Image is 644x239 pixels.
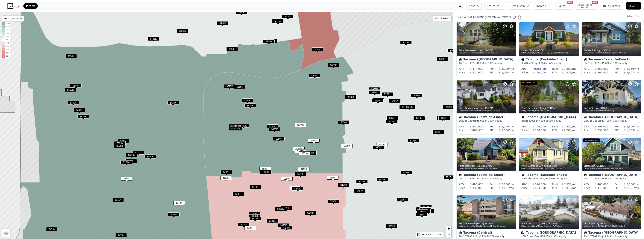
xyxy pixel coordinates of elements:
[561,67,571,70] span: $ 1,800
[521,58,524,61] img: House
[120,160,132,164] span: $1.2M
[177,29,188,34] div: $395K
[459,58,462,61] img: House
[459,116,514,119] div: Tacoma (Eastside-Enact)
[369,87,380,91] span: $365K
[443,105,455,109] span: $450K
[628,4,635,8] span: Save
[581,80,641,135] a: Listed 9h ago,0DOMListing provided byNWMLSand ONE RealtyHouseTacoma ([GEOGRAPHIC_DATA])2bd1ba1,25...
[478,120,484,122] span: 5,000
[584,58,639,62] div: Tacoma (Eastside-Enact)
[600,2,623,10] button: All Filters
[114,141,126,147] div: $325K
[584,125,589,128] div: ARV
[114,144,125,148] span: $575K
[436,57,448,62] div: $700K
[521,173,576,177] div: Tacoma (Eastside-Enact)
[224,84,235,88] span: $595K
[401,171,412,176] div: $848K
[373,98,384,103] div: $499K
[369,90,380,94] span: $370K
[125,159,137,165] div: $365K
[584,110,639,112] div: Listing provided by NWMLS and ONE Realty
[267,124,278,130] div: $740K
[70,84,82,88] span: $600K
[133,151,144,155] span: $1.1M
[299,151,311,155] span: $359K
[521,116,576,119] div: Tacoma ([GEOGRAPHIC_DATA])
[624,129,634,132] span: $ 1,563
[295,123,306,127] span: $500K
[456,138,516,192] a: Price Decrease 10h ago,27DOMListing provided byNWMLSand PNW Towns and SoundHouseTacoma (Eastside-...
[65,88,76,92] span: $520K
[389,99,401,103] span: $465K
[521,128,528,132] div: Price
[298,167,309,171] span: $499K
[238,124,249,128] span: $589K
[386,116,398,121] div: $485K
[603,120,609,122] span: 1,400
[469,4,475,8] span: Price
[224,84,235,90] div: $595K
[561,71,571,74] span: $ 2,823
[459,67,464,71] div: ARV
[148,37,159,42] div: $485K
[386,120,398,124] span: $420K
[70,84,82,89] div: $600K
[583,138,600,143] div: Assumable Loan
[459,52,514,54] div: Listing provided by NWMLS and Best Choice Realty LLC
[603,62,609,64] span: 5,000
[404,105,415,109] span: $485K
[312,47,323,51] span: $795K
[400,41,412,44] span: $625K
[369,90,380,93] span: $900K
[459,71,465,74] div: Price
[437,116,448,121] div: $858K
[561,125,571,128] span: $ 1,850
[386,120,398,125] div: $420K
[299,151,311,157] div: $359K
[561,129,571,132] span: $ 2,283
[260,170,272,175] div: $430K
[459,116,462,119] img: House
[148,37,159,41] span: $485K
[530,62,534,64] span: 996
[389,99,401,104] div: $465K
[68,101,79,105] span: $350K
[447,49,459,53] span: $500K
[459,110,514,112] div: Listing provided by NWMLS and [PERSON_NAME] Realty PS
[282,15,294,20] div: $425K
[293,147,305,151] span: $300K
[65,88,76,93] div: $520K
[595,71,608,74] span: $ 365,000
[521,58,576,62] div: Tacoma (Eastside-Enact)
[521,167,577,170] div: Listing provided by NWMLS and PRO RLTYSRVCS Eastside
[298,167,309,173] div: $499K
[126,153,137,157] span: $695K
[399,105,411,110] div: $485K
[521,110,577,112] div: Listing provided by NWMLS and eXp Realty
[615,67,621,71] div: Rent
[584,62,639,65] div: 3 bd 1 ba sqft lot · 100% equity
[114,141,126,145] span: $325K
[552,128,557,132] div: PITI
[467,2,482,10] button: Price
[312,47,323,53] div: $795K
[575,2,597,10] button: Assumable Loan(s)
[114,144,125,149] div: $575K
[532,71,546,74] span: $ 450,000
[456,80,516,135] a: Price Decrease 4h ago,49DOMListing provided byNWMLSand [PERSON_NAME] Realty PSHouseTacoma (Eastsi...
[490,128,494,132] div: PITI
[133,151,144,156] div: $1.1M
[558,67,576,71] div: /mo
[373,145,384,151] div: $450K
[373,145,384,149] span: $450K
[293,147,305,152] div: $300K
[552,125,558,128] div: Rent
[476,165,485,167] time: 2025-09-25 14:13
[459,173,462,176] img: House
[619,128,639,132] div: /mo
[125,159,137,163] span: $365K
[447,49,459,54] div: $500K
[521,49,577,52] div: Listed , 0 DOM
